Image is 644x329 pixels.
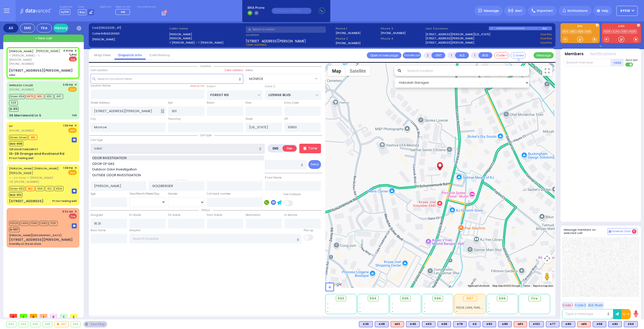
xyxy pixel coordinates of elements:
span: ר' [PERSON_NAME] - ר' [PERSON_NAME] [9,53,61,62]
a: History [53,24,68,33]
button: Message [534,52,554,58]
div: BLS [624,321,638,327]
div: K54 [624,321,638,327]
a: Use this [540,32,552,37]
a: [STREET_ADDRESS][PERSON_NAME] [425,36,474,41]
div: JOEL GOLDBERGER [435,160,444,175]
span: Other building occupants [161,109,164,113]
a: K82 [570,30,577,34]
span: M6 [121,10,125,14]
a: KJFD [612,30,620,34]
span: Driver-K82 [9,186,25,191]
span: [PHONE_NUMBER] [9,62,34,66]
div: BLS [422,321,435,327]
label: Assigned [91,213,103,217]
span: FD31 [49,221,58,226]
span: Bay [78,9,86,15]
label: On Scene [168,213,180,217]
span: [PHONE_NUMBER] [9,87,34,92]
label: Dispatcher [60,6,72,9]
span: Phone 3 [381,26,424,31]
span: [PERSON_NAME] [9,171,33,175]
span: - [392,306,393,310]
label: Room [207,101,214,105]
label: Areas [246,68,253,72]
label: Floor [246,101,252,105]
span: Outdoor Odor Investigation [92,167,139,172]
span: - [392,302,393,306]
span: K12 [45,186,54,191]
button: Code 2 [574,302,587,308]
label: Pick up [304,228,313,232]
span: MONROE [249,76,263,81]
label: Hospital [129,228,140,232]
span: CB: [PHONE_NUMBER] [9,180,39,184]
span: BUS-908 [9,141,23,146]
label: [PERSON_NAME] [92,37,167,42]
div: Pt not feeling well [9,156,33,160]
div: BLS [561,321,575,327]
span: - [456,310,458,313]
a: FD29 [603,30,612,34]
div: All [3,24,18,33]
span: FD328, CAR6, FD40, CAR3, FD31 [456,306,495,310]
a: [STREET_ADDRESS][PERSON_NAME][US_STATE] [425,32,490,37]
label: Clear address [225,68,243,72]
span: 0 [30,314,37,318]
span: Important [537,9,553,13]
span: Fire [531,296,538,301]
label: Back Home [91,228,106,232]
u: Fire [71,57,75,61]
button: ky319 [616,6,638,16]
label: ר' [PERSON_NAME] - ר' [PERSON_NAME] [169,41,244,45]
label: Cross 2 [265,84,275,88]
div: BLS [498,321,512,327]
label: Location Name [91,84,110,88]
div: K102 [529,321,544,327]
span: ר' ישראל יודא - ר' [PERSON_NAME] [9,176,61,180]
div: K78 [453,321,467,327]
span: BUS-912 [9,192,22,197]
div: 593 [7,321,16,327]
div: BLS [406,321,420,327]
span: - [424,302,425,306]
span: - [488,306,490,310]
span: [PHONE_NUMBER] [9,129,34,133]
span: - [327,302,329,306]
span: 599 [499,296,506,301]
label: [PHONE_NUMBER] [381,31,406,35]
div: Year/Month/Week/Day [129,192,166,196]
a: [STREET_ADDRESS][PERSON_NAME] [425,41,474,45]
img: comment-alt.png [609,230,611,233]
label: En Route [129,213,141,217]
div: M16 [577,321,591,327]
span: - [488,302,490,306]
span: M16 [35,94,44,99]
span: K68 [35,186,44,191]
span: CAR6 [20,221,29,226]
span: Fire [69,214,77,219]
input: Search hospital [129,234,302,244]
div: See map [84,321,107,327]
div: BLS [375,321,389,327]
div: BLS [529,321,544,327]
span: - [424,306,425,310]
img: Logo [20,8,53,14]
span: 0 [50,314,57,318]
span: Bay [69,53,77,56]
span: ODOR INVESTIGATION [92,156,128,161]
button: Internal Chat 0 [608,228,638,235]
div: 599 [71,321,80,327]
span: Notifications [568,9,588,13]
a: Use this [540,36,552,41]
div: Pt not feeling well [52,199,77,203]
label: Township [168,117,181,121]
span: K28 [9,100,18,105]
div: BLS [546,321,559,327]
div: [STREET_ADDRESS] [9,199,44,204]
img: Google [327,281,343,288]
div: ALS [577,321,591,327]
div: K80 [561,321,575,327]
span: 593 [338,296,344,301]
label: Call Type [91,138,103,142]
